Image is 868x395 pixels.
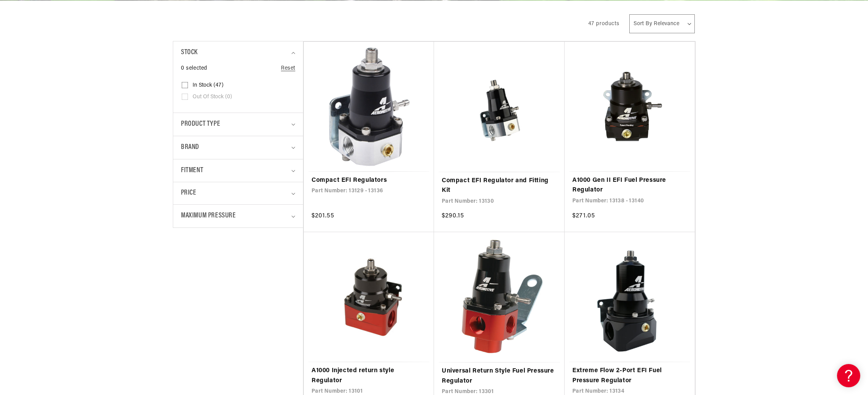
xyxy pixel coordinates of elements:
[312,176,426,186] a: Compact EFI Regulators
[588,21,620,27] span: 47 products
[193,94,232,101] span: Out of stock (0)
[281,64,295,73] a: Reset
[181,142,199,153] span: Brand
[442,366,557,386] a: Universal Return Style Fuel Pressure Regulator
[181,119,220,130] span: Product type
[181,165,203,176] span: Fitment
[181,159,295,182] summary: Fitment (0 selected)
[442,176,557,196] a: Compact EFI Regulator and Fitting Kit
[181,182,295,204] summary: Price
[181,113,295,136] summary: Product type (0 selected)
[572,366,687,386] a: Extreme Flow 2-Port EFI Fuel Pressure Regulator
[181,188,196,198] span: Price
[181,41,295,64] summary: Stock (0 selected)
[193,82,224,89] span: In stock (47)
[181,205,295,227] summary: Maximum Pressure (0 selected)
[572,176,687,195] a: A1000 Gen II EFI Fuel Pressure Regulator
[312,366,426,386] a: A1000 Injected return style Regulator
[181,47,198,58] span: Stock
[181,210,236,222] span: Maximum Pressure
[181,64,207,73] span: 0 selected
[181,136,295,159] summary: Brand (0 selected)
